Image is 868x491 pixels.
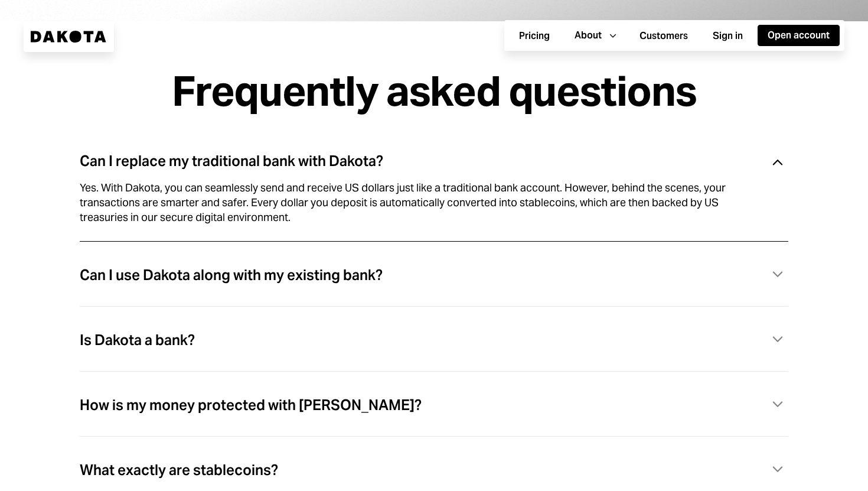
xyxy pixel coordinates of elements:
[758,25,840,46] button: Open account
[80,154,383,169] div: Can I replace my traditional bank with Dakota?
[80,181,760,225] div: Yes. With Dakota, you can seamlessly send and receive US dollars just like a traditional bank acc...
[629,25,698,47] button: Customers
[703,24,753,47] a: Sign in
[509,25,560,47] button: Pricing
[80,398,422,413] div: How is my money protected with [PERSON_NAME]?
[509,24,560,47] a: Pricing
[629,24,698,47] a: Customers
[80,333,195,348] div: Is Dakota a bank?
[703,25,753,47] button: Sign in
[172,69,697,114] div: Frequently asked questions
[564,25,625,46] button: About
[80,268,383,283] div: Can I use Dakota along with my existing bank?
[575,29,602,42] div: About
[80,463,278,478] div: What exactly are stablecoins?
